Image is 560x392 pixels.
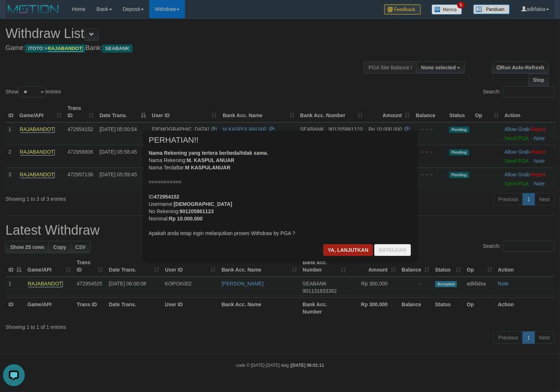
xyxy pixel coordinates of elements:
[149,137,199,144] span: PERHATIAN!!
[3,3,25,25] button: Open LiveChat chat widget
[374,244,411,256] button: Batalkan
[187,157,235,163] b: M. KASPUL ANUAR
[149,150,269,156] b: Nama Rekening yang tertera berbeda/tidak sama.
[169,216,203,222] b: Rp 10.000.000
[174,201,232,207] b: [DEMOGRAPHIC_DATA]
[149,149,412,237] div: Nama Rekening: Nama Terdaftar: =========== ID Username: No Rekening: Nominal: Apakah anda tetap i...
[323,244,373,256] button: Ya, lanjutkan
[185,165,231,170] b: M KASPULANUAR
[154,194,179,200] b: 472954152
[179,208,213,214] b: 901205861123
